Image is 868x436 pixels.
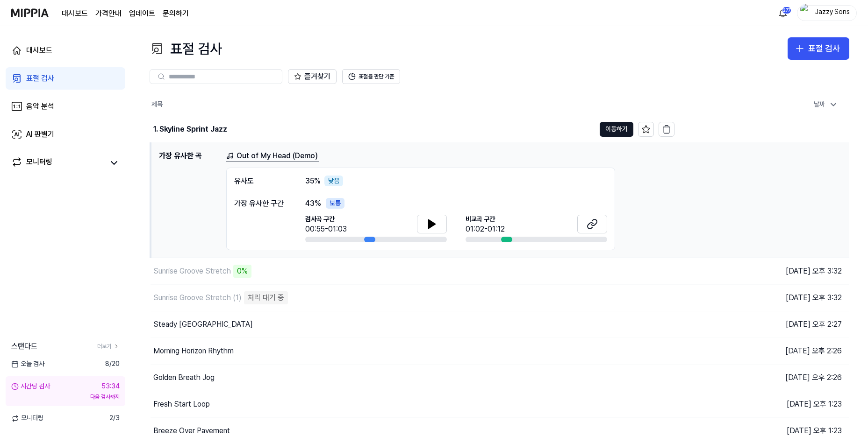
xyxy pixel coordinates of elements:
[788,37,849,60] button: 표절 검사
[153,319,253,330] div: Steady [GEOGRAPHIC_DATA]
[26,101,54,112] div: 음악 분석
[6,95,125,118] a: 음악 분석
[159,150,219,251] h1: 가장 유사한 곡
[226,150,319,162] a: Out of My Head (Demo)
[129,8,155,19] a: 업데이트
[11,156,105,169] a: 모니터링
[305,215,347,224] span: 검사곡 구간
[11,359,44,369] span: 오늘 검사
[234,176,287,187] div: 유사도
[674,365,849,391] td: [DATE] 오후 2:26
[234,198,287,209] div: 가장 유사한 구간
[153,292,242,303] div: Sunrise Groove Stretch (1)
[342,69,400,84] button: 표절률 판단 기준
[674,338,849,365] td: [DATE] 오후 2:26
[26,129,54,140] div: AI 판별기
[153,266,231,277] div: Sunrise Groove Stretch
[305,224,347,235] div: 00:55-01:03
[305,176,321,187] span: 35 %
[6,39,125,62] a: 대시보드
[95,8,122,19] button: 가격안내
[674,258,849,285] td: [DATE] 오후 3:32
[163,8,189,19] a: 문의하기
[109,414,120,423] span: 2 / 3
[11,393,120,401] div: 다음 검사까지
[797,5,857,21] button: profileJazzy Sons
[153,399,210,410] div: Fresh Start Loop
[62,8,88,19] a: 대시보드
[153,345,234,357] div: Morning Horizon Rhythm
[466,224,505,235] div: 01:02-01:12
[674,285,849,311] td: [DATE] 오후 3:32
[97,343,120,351] a: 더보기
[11,414,43,423] span: 모니터링
[101,382,120,391] div: 53:34
[808,42,840,56] div: 표절 검사
[153,124,227,135] div: 1. Skyline Sprint Jazz
[26,156,52,169] div: 모니터링
[11,341,37,352] span: 스탠다드
[674,311,849,338] td: [DATE] 오후 2:27
[674,116,849,142] td: [DATE] 오후 3:33
[777,7,789,19] img: 알림
[105,359,120,369] span: 8 / 20
[6,123,125,146] a: AI 판별기
[326,198,344,209] div: 보통
[6,67,125,90] a: 표절 검사
[324,176,343,187] div: 낮음
[26,73,54,84] div: 표절 검사
[151,93,674,116] th: 제목
[11,382,50,391] div: 시간당 검사
[244,291,288,304] div: 처리 대기 중
[153,372,215,383] div: Golden Breath Jog
[288,69,337,84] button: 즐겨찾기
[305,198,321,209] span: 43 %
[810,97,842,112] div: 날짜
[782,7,791,14] div: 277
[600,122,633,137] button: 이동하기
[814,7,851,18] div: Jazzy Sons
[775,6,790,21] button: 알림277
[466,215,505,224] span: 비교곡 구간
[800,4,811,22] img: profile
[150,37,222,60] div: 표절 검사
[26,45,52,56] div: 대시보드
[674,391,849,418] td: [DATE] 오후 1:23
[233,265,251,278] div: 0%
